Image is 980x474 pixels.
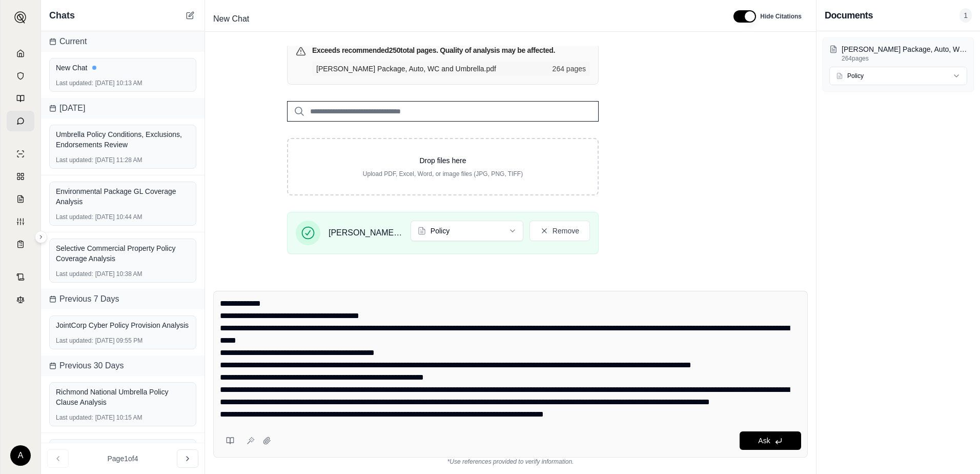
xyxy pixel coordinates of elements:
[7,144,34,164] a: Single Policy
[56,213,190,221] div: [DATE] 10:44 AM
[7,289,34,310] a: Legal Search Engine
[56,129,190,150] div: Umbrella Policy Conditions, Exclusions, Endorsements Review
[825,8,873,23] h3: Documents
[56,387,190,407] div: Richmond National Umbrella Policy Clause Analysis
[7,88,34,109] a: Prompt Library
[758,437,770,445] span: Ask
[316,64,546,74] span: Belko Package, Auto, WC and Umbrella.pdf
[56,413,93,422] span: Last updated:
[56,320,190,330] div: JointCorp Cyber Policy Provision Analysis
[56,413,190,422] div: [DATE] 10:15 AM
[842,54,967,63] p: 264 pages
[108,453,138,464] span: Page 1 of 4
[959,8,972,23] span: 1
[842,44,967,54] p: Belko Package, Auto, WC and Umbrella.pdf
[209,11,253,27] span: New Chat
[10,445,31,466] div: A
[10,7,31,28] button: Expand sidebar
[213,458,808,466] div: *Use references provided to verify information.
[56,337,190,345] div: [DATE] 09:55 PM
[7,166,34,187] a: Policy Comparisons
[56,337,93,345] span: Last updated:
[740,431,801,450] button: Ask
[760,12,802,21] span: Hide Citations
[14,11,27,24] img: Expand sidebar
[56,79,190,87] div: [DATE] 10:13 AM
[56,270,190,278] div: [DATE] 10:38 AM
[56,270,93,278] span: Last updated:
[7,66,34,86] a: Documents Vault
[312,45,555,55] h3: Exceeds recommended 250 total pages. Quality of analysis may be affected.
[41,289,205,309] div: Previous 7 Days
[7,267,34,287] a: Contract Analysis
[329,227,402,239] span: [PERSON_NAME] Package, Auto, WC and Umbrella.pdf
[7,189,34,209] a: Claim Coverage
[56,156,93,164] span: Last updated:
[41,355,205,376] div: Previous 30 Days
[829,44,967,63] button: [PERSON_NAME] Package, Auto, WC and Umbrella.pdf264pages
[56,79,93,87] span: Last updated:
[56,156,190,164] div: [DATE] 11:28 AM
[7,211,34,232] a: Custom Report
[35,231,47,243] button: Expand sidebar
[41,31,205,52] div: Current
[7,111,34,131] a: Chat
[529,221,590,241] button: Remove
[304,155,581,166] p: Drop files here
[553,64,586,74] span: 264 pages
[56,213,93,221] span: Last updated:
[56,243,190,264] div: Selective Commercial Property Policy Coverage Analysis
[184,9,196,22] button: New Chat
[41,98,205,118] div: [DATE]
[7,234,34,254] a: Coverage Table
[56,63,190,73] div: New Chat
[56,186,190,207] div: Environmental Package GL Coverage Analysis
[304,170,581,178] p: Upload PDF, Excel, Word, or image files (JPG, PNG, TIFF)
[49,8,75,23] span: Chats
[209,11,721,27] div: Edit Title
[7,43,34,64] a: Home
